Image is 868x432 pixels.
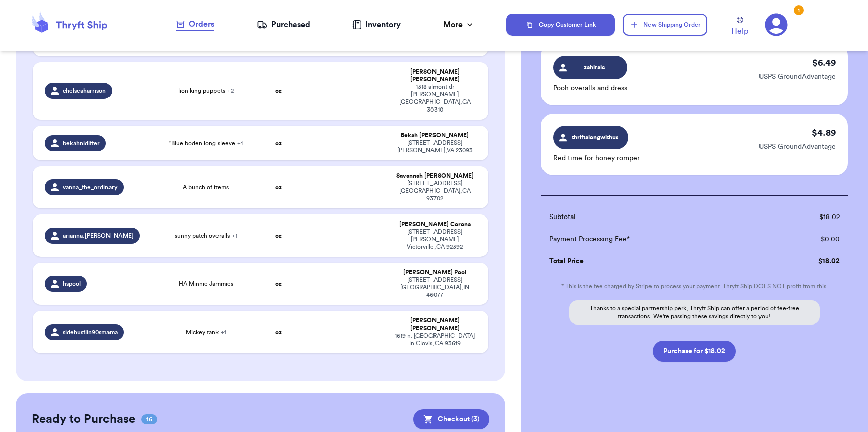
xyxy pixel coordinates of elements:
[541,250,762,272] td: Total Price
[275,184,282,190] strong: oz
[63,139,100,147] span: bekahnidiffer
[653,341,736,362] button: Purchase for $18.02
[541,206,762,228] td: Subtotal
[762,206,848,228] td: $ 18.02
[394,269,476,276] div: [PERSON_NAME] Pool
[32,411,135,427] h2: Ready to Purchase
[541,228,762,250] td: Payment Processing Fee*
[63,87,106,95] span: chelseaharrison
[275,140,282,146] strong: oz
[812,56,836,70] p: $ 6.49
[275,88,282,94] strong: oz
[237,140,243,146] span: + 1
[553,83,627,93] p: Pooh overalls and dress
[63,232,134,240] span: arianna.[PERSON_NAME]
[63,280,81,288] span: hspool
[571,63,618,72] span: zahiralc
[413,409,489,429] button: Checkout (3)
[731,25,748,37] span: Help
[221,329,226,335] span: + 1
[394,228,476,251] div: [STREET_ADDRESS][PERSON_NAME] Victorville , CA 92392
[176,18,214,31] a: Orders
[232,233,237,239] span: + 1
[169,139,243,147] span: "Blue boden long sleeve
[275,281,282,287] strong: oz
[183,183,229,191] span: A bunch of items
[227,88,234,94] span: + 2
[765,13,788,36] a: 1
[569,300,820,325] p: Thanks to a special partnership perk, Thryft Ship can offer a period of fee-free transactions. We...
[394,68,476,83] div: [PERSON_NAME] [PERSON_NAME]
[176,18,214,30] div: Orders
[623,14,707,36] button: New Shipping Order
[394,139,476,154] div: [STREET_ADDRESS] [PERSON_NAME] , VA 23093
[178,87,234,95] span: lion king puppets
[394,132,476,139] div: Bekah [PERSON_NAME]
[63,183,118,191] span: vanna_the_ordinary
[394,221,476,228] div: [PERSON_NAME] Corona
[571,133,619,142] span: thriftalongwithus
[186,328,226,336] span: Mickey tank
[394,172,476,180] div: Savannah [PERSON_NAME]
[257,19,310,31] a: Purchased
[63,328,118,336] span: sidehustlin90smama
[394,332,476,347] div: 1619 n. [GEOGRAPHIC_DATA] ln Clovis , CA 93619
[759,142,836,152] p: USPS GroundAdvantage
[762,250,848,272] td: $ 18.02
[352,19,401,31] a: Inventory
[394,317,476,332] div: [PERSON_NAME] [PERSON_NAME]
[394,83,476,114] div: 1318 almont dr [PERSON_NAME] [GEOGRAPHIC_DATA] , GA 30310
[175,232,237,240] span: sunny patch overalls
[394,180,476,202] div: [STREET_ADDRESS] [GEOGRAPHIC_DATA] , CA 93702
[179,280,233,288] span: HA Minnie Jammies
[443,19,475,31] div: More
[541,282,848,290] p: * This is the fee charged by Stripe to process your payment. Thryft Ship DOES NOT profit from this.
[141,414,157,424] span: 16
[275,233,282,239] strong: oz
[731,17,748,37] a: Help
[506,14,615,36] button: Copy Customer Link
[794,5,804,15] div: 1
[812,126,836,140] p: $ 4.89
[275,329,282,335] strong: oz
[394,276,476,299] div: [STREET_ADDRESS] [GEOGRAPHIC_DATA] , IN 46077
[762,228,848,250] td: $ 0.00
[759,72,836,82] p: USPS GroundAdvantage
[553,153,640,163] p: Red time for honey romper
